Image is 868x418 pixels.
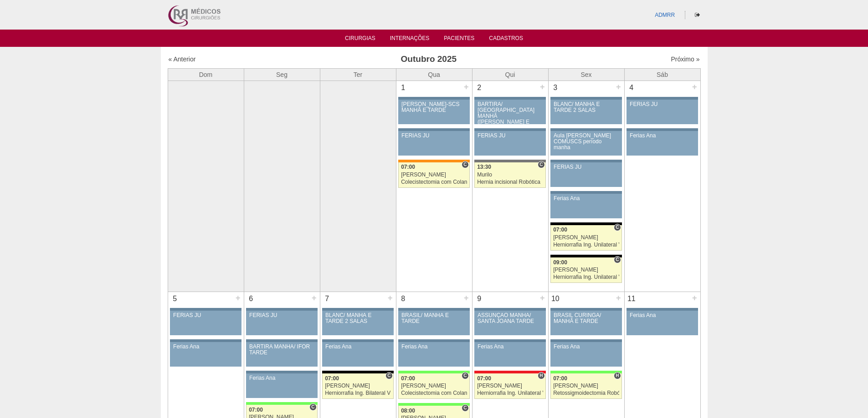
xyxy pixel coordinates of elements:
[554,196,619,201] div: Ferias Ana
[398,311,469,335] a: BRASIL/ MANHÃ E TARDE
[310,292,318,304] div: +
[477,375,491,382] span: 07:00
[627,128,698,131] div: Key: Aviso
[615,81,622,93] div: +
[630,312,695,318] div: Ferias Ana
[325,383,391,389] div: [PERSON_NAME]
[549,292,563,306] div: 10
[550,342,621,367] a: Ferias Ana
[396,68,472,81] th: Qua
[691,81,699,93] div: +
[401,172,467,178] div: [PERSON_NAME]
[624,68,700,81] th: Sáb
[398,339,469,342] div: Key: Aviso
[553,235,619,241] div: [PERSON_NAME]
[173,312,238,318] div: FERIAS JU
[168,292,182,306] div: 5
[550,225,621,251] a: C 07:00 [PERSON_NAME] Herniorrafia Ing. Unilateral VL
[550,162,621,187] a: FERIAS JU
[345,35,375,44] a: Cirurgias
[474,131,545,156] a: FERIAS JU
[401,375,415,382] span: 07:00
[615,292,622,304] div: +
[550,131,621,156] a: Aula [PERSON_NAME] COMUSCS período manha
[325,375,339,382] span: 07:00
[627,100,698,124] a: FERIAS JU
[249,375,314,381] div: Ferias Ana
[170,308,241,311] div: Key: Aviso
[625,81,639,95] div: 4
[554,344,619,350] div: Ferias Ana
[168,68,244,81] th: Dom
[550,257,621,283] a: C 09:00 [PERSON_NAME] Herniorrafia Ing. Unilateral VL
[474,339,545,342] div: Key: Aviso
[398,100,469,124] a: [PERSON_NAME]-SCS MANHÃ E TARDE
[478,344,543,350] div: Ferias Ana
[550,222,621,225] div: Key: Blanc
[548,68,624,81] th: Sex
[550,128,621,131] div: Key: Aviso
[474,311,545,335] a: ASSUNÇÃO MANHÃ/ SANTA JOANA TARDE
[386,292,394,304] div: +
[398,160,469,162] div: Key: São Luiz - SCS
[462,81,470,93] div: +
[246,402,317,405] div: Key: Brasil
[390,35,430,44] a: Internações
[320,68,396,81] th: Ter
[170,342,241,367] a: Ferias Ana
[322,371,393,373] div: Key: Blanc
[462,372,468,379] span: Consultório
[553,242,619,248] div: Herniorrafia Ing. Unilateral VL
[398,371,469,373] div: Key: Brasil
[169,55,196,63] a: « Anterior
[401,133,467,139] div: FERIAS JU
[554,101,619,113] div: BLANC/ MANHÃ E TARDE 2 SALAS
[553,227,567,233] span: 07:00
[550,339,621,342] div: Key: Aviso
[671,55,699,63] a: Próximo »
[553,267,619,273] div: [PERSON_NAME]
[539,292,546,304] div: +
[246,342,317,367] a: BARTIRA MANHÃ/ IFOR TARDE
[627,308,698,311] div: Key: Aviso
[539,81,546,93] div: +
[550,97,621,100] div: Key: Aviso
[554,164,619,170] div: FERIAS JU
[246,339,317,342] div: Key: Aviso
[474,308,545,311] div: Key: Aviso
[398,342,469,367] a: Ferias Ana
[550,255,621,257] div: Key: Blanc
[401,344,467,350] div: Ferias Ana
[244,292,258,306] div: 6
[249,344,314,356] div: BARTIRA MANHÃ/ IFOR TARDE
[325,344,390,350] div: Ferias Ana
[473,292,487,306] div: 9
[385,372,392,379] span: Consultório
[249,312,314,318] div: FERIAS JU
[234,292,242,304] div: +
[444,35,474,44] a: Pacientes
[401,179,467,185] div: Colecistectomia com Colangiografia VL
[553,259,567,266] span: 09:00
[550,371,621,373] div: Key: Brasil
[554,133,619,151] div: Aula [PERSON_NAME] COMUSCS período manha
[474,97,545,100] div: Key: Aviso
[309,403,316,411] span: Consultório
[396,81,411,95] div: 1
[554,312,619,324] div: BRASIL CURINGA/ MANHÃ E TARDE
[398,162,469,188] a: C 07:00 [PERSON_NAME] Colecistectomia com Colangiografia VL
[550,100,621,124] a: BLANC/ MANHÃ E TARDE 2 SALAS
[538,161,544,168] span: Consultório
[474,373,545,399] a: H 07:00 [PERSON_NAME] Herniorrafia Ing. Unilateral VL
[614,372,621,379] span: Hospital
[170,311,241,335] a: FERIAS JU
[401,383,467,389] div: [PERSON_NAME]
[474,100,545,124] a: BARTIRA/ [GEOGRAPHIC_DATA] MANHÃ ([PERSON_NAME] E ANA)/ SANTA JOANA -TARDE
[473,81,487,95] div: 2
[462,292,470,304] div: +
[614,224,621,231] span: Consultório
[478,312,543,324] div: ASSUNÇÃO MANHÃ/ SANTA JOANA TARDE
[401,390,467,396] div: Colecistectomia com Colangiografia VL
[325,312,390,324] div: BLANC/ MANHÃ E TARDE 2 SALAS
[477,179,543,185] div: Hernia incisional Robótica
